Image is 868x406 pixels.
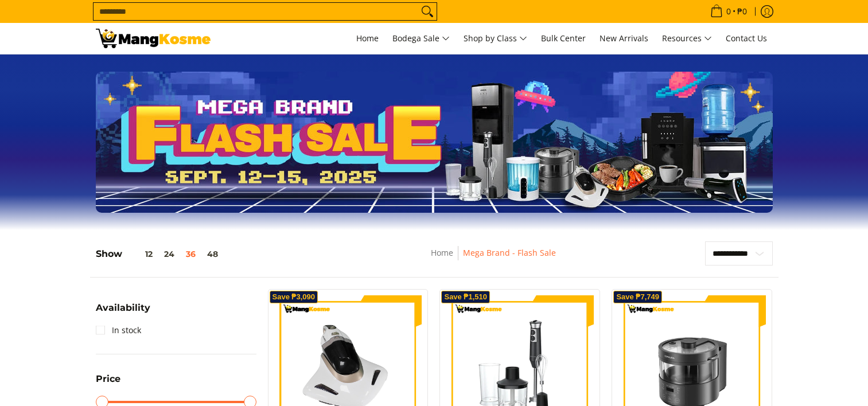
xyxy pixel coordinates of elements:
[392,32,450,46] span: Bodega Sale
[594,23,654,54] a: New Arrivals
[735,7,749,15] span: ₱0
[96,303,150,313] span: Availability
[707,5,750,18] span: •
[431,247,453,258] a: Home
[444,294,487,300] span: Save ₱1,510
[616,294,659,300] span: Save ₱7,749
[96,321,141,339] a: In stock
[96,374,120,384] span: Price
[458,23,533,54] a: Shop by Class
[600,33,648,44] span: New Arrivals
[541,33,586,44] span: Bulk Center
[720,23,773,54] a: Contact Us
[726,33,767,44] span: Contact Us
[201,249,224,259] button: 48
[158,249,180,259] button: 24
[180,249,201,259] button: 36
[122,249,158,259] button: 12
[96,374,120,392] summary: Open
[356,33,379,44] span: Home
[418,3,437,20] button: Search
[463,247,556,258] a: Mega Brand - Flash Sale
[96,29,211,48] img: MANG KOSME MEGA BRAND FLASH SALE: September 12-15, 2025 l Mang Kosme
[273,294,316,300] span: Save ₱3,090
[387,23,456,54] a: Bodega Sale
[464,32,527,46] span: Shop by Class
[351,23,384,54] a: Home
[96,303,150,321] summary: Open
[656,23,718,54] a: Resources
[725,7,733,15] span: 0
[348,246,639,272] nav: Breadcrumbs
[222,23,773,54] nav: Main Menu
[535,23,591,54] a: Bulk Center
[662,32,712,46] span: Resources
[96,248,224,260] h5: Show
